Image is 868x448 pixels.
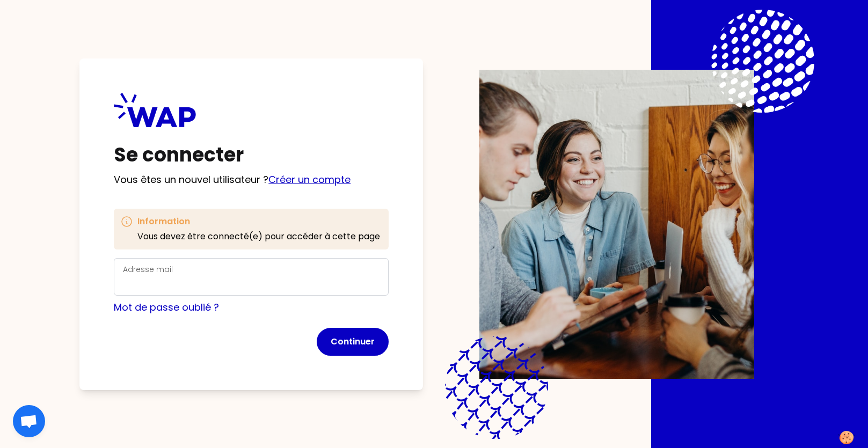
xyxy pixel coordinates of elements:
p: Vous êtes un nouvel utilisateur ? [114,172,389,187]
h1: Se connecter [114,144,389,166]
a: Mot de passe oublié ? [114,300,219,314]
a: Créer un compte [268,173,351,186]
div: Ouvrir le chat [13,405,45,437]
h3: Information [137,215,380,228]
img: Description [479,70,754,379]
label: Adresse mail [123,264,173,275]
p: Vous devez être connecté(e) pour accéder à cette page [137,230,380,243]
button: Continuer [317,328,389,356]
